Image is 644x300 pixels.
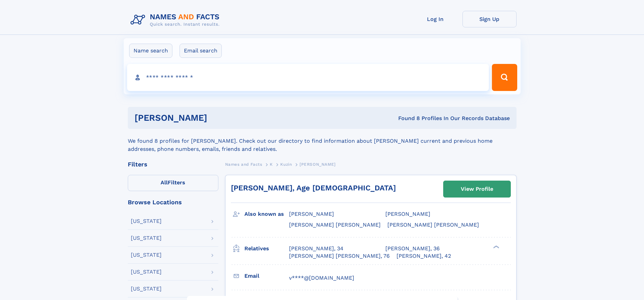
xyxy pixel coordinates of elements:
[129,44,172,58] label: Name search
[127,64,489,91] input: search input
[244,243,289,254] h3: Relatives
[462,11,517,27] a: Sign Up
[300,162,336,167] span: [PERSON_NAME]
[128,161,218,167] div: Filters
[131,269,162,275] div: [US_STATE]
[131,252,162,258] div: [US_STATE]
[135,114,303,122] h1: [PERSON_NAME]
[131,218,162,224] div: [US_STATE]
[128,11,225,29] img: Logo Names and Facts
[303,115,510,122] div: Found 8 Profiles In Our Records Database
[270,160,273,168] a: K
[444,181,510,197] a: View Profile
[244,208,289,220] h3: Also known as
[128,129,517,153] div: We found 8 profiles for [PERSON_NAME]. Check out our directory to find information about [PERSON_...
[244,270,289,282] h3: Email
[131,235,162,241] div: [US_STATE]
[492,64,517,91] button: Search Button
[128,175,218,191] label: Filters
[161,179,168,186] span: All
[131,286,162,292] div: [US_STATE]
[408,11,462,27] a: Log In
[270,162,273,167] span: K
[387,222,479,228] span: [PERSON_NAME] [PERSON_NAME]
[180,44,222,58] label: Email search
[128,199,218,205] div: Browse Locations
[397,252,451,260] a: [PERSON_NAME], 42
[280,162,292,167] span: Kuzin
[225,160,262,168] a: Names and Facts
[461,181,493,197] div: View Profile
[280,160,292,168] a: Kuzin
[289,252,390,260] a: [PERSON_NAME] [PERSON_NAME], 76
[385,245,440,252] a: [PERSON_NAME], 36
[289,222,381,228] span: [PERSON_NAME] [PERSON_NAME]
[385,211,430,217] span: [PERSON_NAME]
[289,211,334,217] span: [PERSON_NAME]
[231,184,396,192] a: [PERSON_NAME], Age [DEMOGRAPHIC_DATA]
[289,245,343,252] a: [PERSON_NAME], 34
[492,245,500,249] div: ❯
